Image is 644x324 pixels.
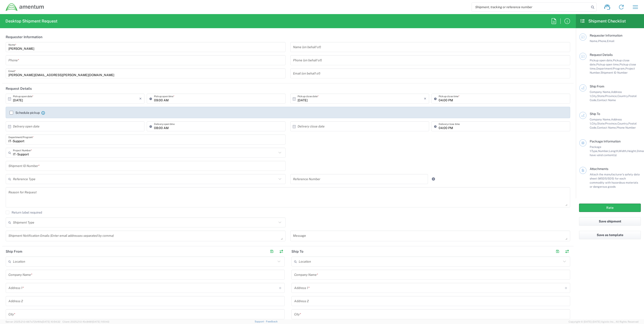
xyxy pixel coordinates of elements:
input: Shipment, tracking or reference number [472,3,589,11]
span: Length, [609,149,619,153]
span: Request Details [590,53,613,57]
span: Requester Information [590,34,622,37]
span: Attachments [590,167,608,171]
span: City, [592,94,597,98]
span: Company Name, [590,90,611,94]
span: Contact Name, [597,126,617,129]
span: City, [592,122,597,125]
span: Copyright © [DATE]-[DATE] Agistix Inc., All Rights Reserved [569,320,639,324]
button: Rate [579,204,641,212]
span: State/Province, [597,122,617,125]
span: Phone Number [617,126,636,129]
a: Support [255,320,266,323]
span: Package Information [590,140,621,143]
i: × [139,95,142,102]
span: Country, [617,94,628,98]
span: Pickup open time, [596,63,619,66]
a: Feedback [266,320,278,323]
span: Number, [598,149,609,153]
span: Package 1: [590,145,601,153]
span: Name, [590,39,598,43]
span: Server: 2025.21.0-667a72bf6fa [5,320,60,323]
span: Email [607,39,614,43]
h2: Request Details [6,86,32,91]
span: State/Province, [597,94,617,98]
a: Add Reference [430,176,437,182]
span: Height, [627,149,637,153]
span: Pickup open date, [590,59,613,62]
span: Ship From [590,85,604,88]
span: Contact Name [597,98,616,102]
h2: Ship To [291,249,303,254]
button: Save as template [579,231,641,239]
h2: Ship From [6,249,22,254]
span: Client: 2025.21.0-f0c8481 [62,320,109,323]
span: Company Name, [590,118,611,121]
h2: Shipment Checklist [580,18,626,24]
span: Attach the manufacturer’s safety data sheet (MSDS/SDS) for each commodity with hazardous material... [590,173,640,188]
span: Shipment ID Number [601,71,628,74]
i: × [424,95,426,102]
span: Width, [619,149,627,153]
label: Return label required [6,211,42,214]
span: Department/Program, [596,67,625,70]
span: Country, [617,122,628,125]
span: [DATE] 10:54:32 [42,320,60,323]
span: Type, [591,149,598,153]
span: Phone, [598,39,607,43]
span: Ship To [590,112,600,116]
h2: Desktop Shipment Request [5,18,57,24]
button: Save shipment [579,217,641,226]
span: [DATE] 11:51:43 [92,320,109,323]
label: Schedule pickup [10,111,40,115]
img: dyncorp [5,3,44,11]
h2: Requester Information [6,35,42,39]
